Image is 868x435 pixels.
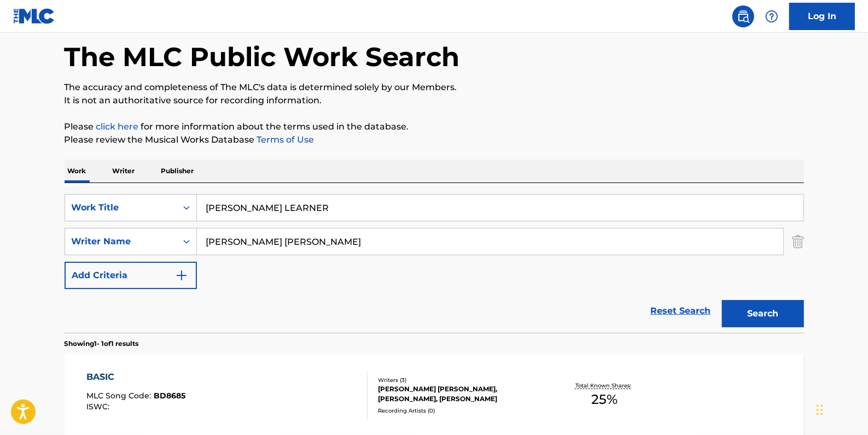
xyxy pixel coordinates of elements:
[65,120,804,133] p: Please for more information about the terms used in the database.
[86,402,112,412] span: ISWC :
[13,8,55,24] img: MLC Logo
[65,194,804,333] form: Search Form
[65,160,90,183] p: Work
[378,384,543,404] div: [PERSON_NAME] [PERSON_NAME], [PERSON_NAME], [PERSON_NAME]
[591,390,617,409] span: 25 %
[65,339,139,349] p: Showing 1 - 1 of 1 results
[158,160,197,183] p: Publisher
[761,5,783,27] div: Help
[722,300,804,327] button: Search
[65,262,197,289] button: Add Criteria
[817,393,823,426] div: Drag
[255,134,314,145] a: Terms of Use
[789,3,855,30] a: Log In
[65,81,804,94] p: The accuracy and completeness of The MLC's data is determined solely by our Members.
[72,235,170,248] div: Writer Name
[737,10,750,23] img: search
[109,160,138,183] p: Writer
[65,133,804,146] p: Please review the Musical Works Database
[65,40,460,73] h1: The MLC Public Work Search
[378,407,543,415] div: Recording Artists ( 0 )
[175,269,188,282] img: 9d2ae6d4665cec9f34b9.svg
[86,391,154,401] span: MLC Song Code :
[813,383,868,435] iframe: Chat Widget
[732,5,754,27] a: Public Search
[96,121,139,132] a: click here
[154,391,185,401] span: BD8685
[72,201,170,214] div: Work Title
[65,94,804,107] p: It is not an authoritative source for recording information.
[765,10,778,23] img: help
[645,299,716,323] a: Reset Search
[378,376,543,384] div: Writers ( 3 )
[575,381,634,390] p: Total Known Shares:
[792,228,804,255] img: Delete Criterion
[86,371,185,384] div: BASIC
